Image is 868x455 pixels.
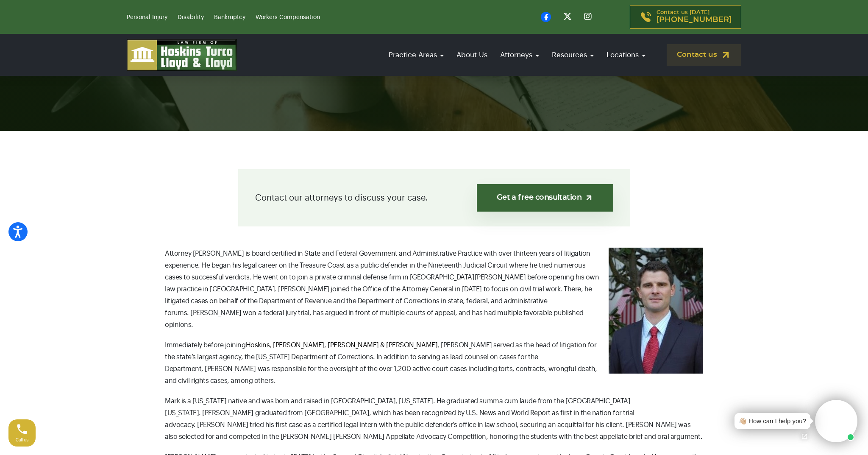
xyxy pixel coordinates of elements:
[178,14,204,20] a: Disability
[739,416,806,426] div: 👋🏼 How can I help you?
[238,169,630,226] div: Contact our attorneys to discuss your case.
[602,43,650,67] a: Locations
[165,339,703,387] p: Immediately before joining , [PERSON_NAME] served as the head of litigation for the state’s large...
[165,395,703,443] p: Mark is a [US_STATE] native and was born and raised in [GEOGRAPHIC_DATA], [US_STATE]. He graduate...
[584,193,593,202] img: arrow-up-right-light.svg
[496,43,543,67] a: Attorneys
[16,438,29,442] span: Call us
[657,10,732,24] p: Contact us [DATE]
[548,43,598,67] a: Resources
[127,39,237,71] img: logo
[657,16,732,24] span: [PHONE_NUMBER]
[246,342,438,349] a: Hoskins, [PERSON_NAME], [PERSON_NAME] & [PERSON_NAME]
[214,14,245,20] a: Bankruptcy
[667,44,741,66] a: Contact us
[477,184,613,212] a: Get a free consultation
[609,248,703,374] img: Mark Urban
[630,5,741,29] a: Contact us [DATE][PHONE_NUMBER]
[452,43,492,67] a: About Us
[796,427,813,445] a: Open chat
[384,43,448,67] a: Practice Areas
[165,248,703,331] p: Attorney [PERSON_NAME] is board certified in State and Federal Government and Administrative Prac...
[256,14,320,20] a: Workers Compensation
[127,14,167,20] a: Personal Injury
